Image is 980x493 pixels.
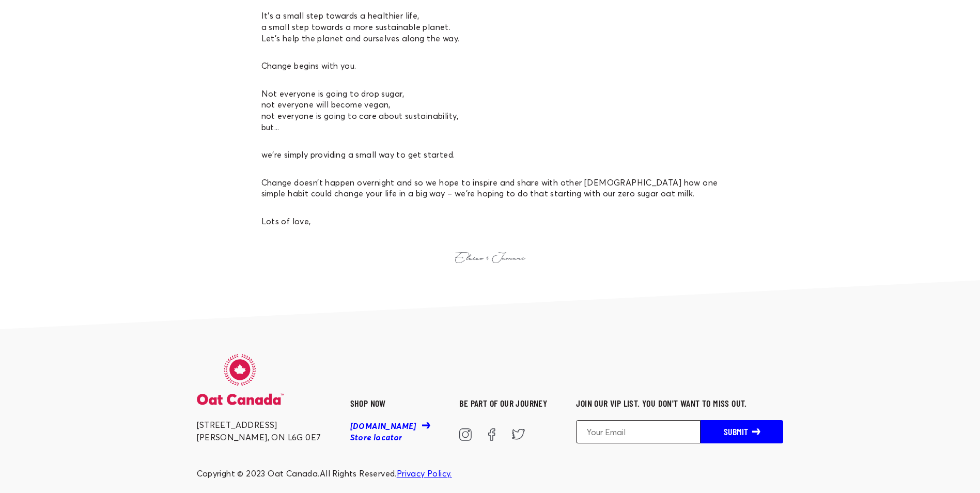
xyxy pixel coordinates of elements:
[350,433,402,444] a: Store locator
[261,149,719,161] div: we’re simply providing a small way to get started.
[397,468,452,479] a: Privacy Policy.
[261,10,719,44] div: It’s a small step towards a healthier life, a small step towards a more sustainable planet. Let’s...
[350,397,431,409] h3: SHOP NOW
[576,420,701,443] input: Your Email
[197,419,321,443] div: [STREET_ADDRESS] [PERSON_NAME], ON L6G 0E7
[261,60,719,72] div: Change begins with you.
[261,177,719,199] div: Change doesn’t happen overnight and so we hope to inspire and share with other [DEMOGRAPHIC_DATA]...
[261,88,719,133] div: Not everyone is going to drop sugar, not everyone will become vegan, not everyone is going to car...
[350,421,431,433] a: [DOMAIN_NAME]
[261,216,719,227] div: Lots of love,
[197,468,784,480] div: Copyright © 2023 Oat Canada. All Rights Reserved.
[459,397,547,409] h3: Be part of our journey
[576,397,783,409] h3: Join our vip list. You don't want to miss out.
[701,420,783,443] button: Submit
